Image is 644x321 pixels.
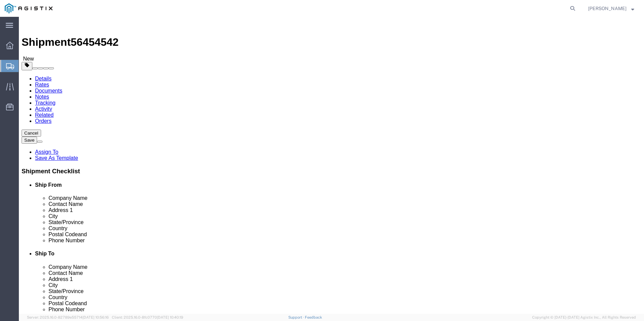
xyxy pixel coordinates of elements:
[157,315,183,319] span: [DATE] 10:40:19
[83,315,109,319] span: [DATE] 10:56:16
[112,315,183,319] span: Client: 2025.16.0-8fc0770
[288,315,305,319] a: Support
[588,5,626,12] span: RICHARD LEE
[305,315,322,319] a: Feedback
[5,3,53,13] img: logo
[27,315,109,319] span: Server: 2025.16.0-82789e55714
[532,315,636,320] span: Copyright © [DATE]-[DATE] Agistix Inc., All Rights Reserved
[588,4,635,12] button: [PERSON_NAME]
[19,17,644,314] iframe: FS Legacy Container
